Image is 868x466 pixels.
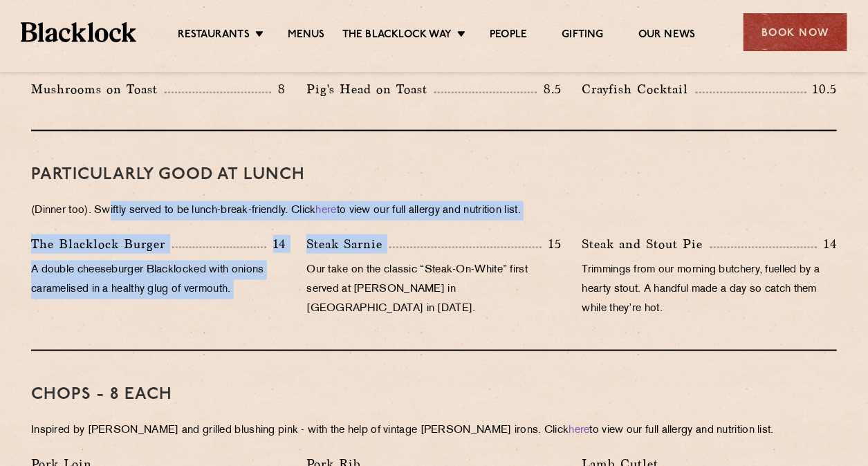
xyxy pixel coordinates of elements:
p: 8 [271,80,286,98]
p: Mushrooms on Toast [31,80,165,99]
p: Our take on the classic “Steak-On-White” first served at [PERSON_NAME] in [GEOGRAPHIC_DATA] in [D... [306,261,561,319]
h3: Chops - 8 each [31,386,837,404]
p: Trimmings from our morning butchery, fuelled by a hearty stout. A handful made a day so catch the... [582,261,837,319]
a: here [316,205,337,216]
p: Steak and Stout Pie [582,234,710,254]
a: Gifting [562,28,603,44]
a: The Blacklock Way [342,28,452,44]
p: 15 [542,235,562,253]
p: Steak Sarnie [306,234,389,254]
div: Book Now [744,13,847,51]
a: People [490,28,527,44]
p: 8.5 [537,80,562,98]
h3: PARTICULARLY GOOD AT LUNCH [31,166,837,184]
p: 14 [266,235,286,253]
p: 14 [817,235,837,253]
p: Pig's Head on Toast [306,80,434,99]
p: Crayfish Cocktail [582,80,696,99]
a: here [569,425,590,436]
p: (Dinner too). Swiftly served to be lunch-break-friendly. Click to view our full allergy and nutri... [31,201,837,221]
a: Menus [288,28,325,44]
p: 10.5 [806,80,837,98]
p: Inspired by [PERSON_NAME] and grilled blushing pink - with the help of vintage [PERSON_NAME] iron... [31,421,837,440]
p: A double cheeseburger Blacklocked with onions caramelised in a healthy glug of vermouth. [31,261,286,299]
a: Restaurants [178,28,250,44]
img: BL_Textured_Logo-footer-cropped.svg [21,22,136,41]
p: The Blacklock Burger [31,234,172,254]
a: Our News [638,28,696,44]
